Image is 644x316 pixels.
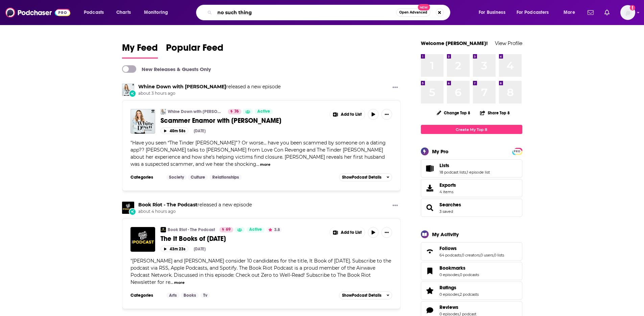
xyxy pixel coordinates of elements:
[168,109,223,114] a: Whine Down with [PERSON_NAME]
[602,7,612,18] a: Show notifications dropdown
[423,183,437,193] span: Exports
[459,272,460,277] span: ,
[138,84,281,90] h3: released a new episode
[480,253,480,257] span: ,
[459,292,460,297] span: ,
[130,293,161,298] h3: Categories
[564,8,575,17] span: More
[418,4,430,10] span: New
[423,164,437,173] a: Lists
[396,8,430,17] button: Open AdvancedNew
[122,42,158,59] a: My Feed
[423,306,437,315] a: Reviews
[439,189,456,194] span: 4 items
[194,129,206,133] div: [DATE]
[585,7,596,18] a: Show notifications dropdown
[460,272,479,277] a: 0 podcasts
[194,247,206,251] div: [DATE]
[122,84,134,96] img: Whine Down with Jana Kramer
[421,262,522,280] span: Bookmarks
[166,42,223,58] span: Popular Feed
[144,8,168,17] span: Monitoring
[461,253,462,257] span: ,
[122,42,158,58] span: My Feed
[474,7,514,18] button: open menu
[432,231,459,238] div: My Activity
[228,109,241,114] a: 76
[138,202,197,208] a: Book Riot - The Podcast
[260,162,270,167] button: more
[439,272,459,277] a: 0 episodes
[513,149,521,154] span: PRO
[200,293,210,298] a: Tv
[439,245,504,251] a: Follows
[423,266,437,276] a: Bookmarks
[495,40,522,46] a: View Profile
[112,7,135,18] a: Charts
[439,162,449,168] span: Lists
[630,5,635,10] svg: Add a profile image
[188,175,208,180] a: Culture
[493,253,494,257] span: ,
[439,209,453,214] a: 3 saved
[479,8,505,17] span: For Business
[234,108,239,115] span: 76
[170,279,173,285] span: ...
[513,149,521,154] a: PRO
[421,159,522,178] span: Lists
[138,91,281,96] span: about 3 hours ago
[210,175,242,180] a: Relationships
[130,258,391,285] span: "
[139,7,177,18] button: open menu
[130,175,161,180] h3: Categories
[166,42,223,59] a: Popular Feed
[161,109,166,114] img: Whine Down with Jana Kramer
[439,304,476,310] a: Reviews
[439,285,479,291] a: Ratings
[130,258,391,285] span: [PERSON_NAME] and [PERSON_NAME] consider 10 candidates for the title, It Book of [DATE]. Subscrib...
[129,208,136,216] div: New Episode
[439,182,456,188] span: Exports
[79,7,113,18] button: open menu
[439,202,461,208] a: Searches
[439,265,479,271] a: Bookmarks
[339,291,392,299] button: ShowPodcast Details
[219,227,233,232] a: 69
[330,227,365,238] button: Show More Button
[390,202,401,210] button: Show More Button
[439,285,456,291] span: Ratings
[512,7,559,18] button: open menu
[138,202,252,208] h3: released a new episode
[421,199,522,217] span: Searches
[122,202,134,214] a: Book Riot - The Podcast
[423,203,437,212] a: Searches
[5,6,70,19] img: Podchaser - Follow, Share and Rate Podcasts
[266,227,282,232] button: 3.8
[130,109,155,134] img: Scammer Enamor with Cecilie Fjellhøy
[129,90,136,97] div: New Episode
[246,227,265,232] a: Active
[255,109,273,114] a: Active
[439,265,466,271] span: Bookmarks
[122,65,211,73] a: New Releases & Guests Only
[161,227,166,232] a: Book Riot - The Podcast
[215,7,396,18] input: Search podcasts, credits, & more...
[341,230,362,235] span: Add to List
[620,5,635,20] span: Logged in as heidiv
[161,116,281,125] span: Scammer Enamor with [PERSON_NAME]
[130,227,155,252] a: The It Books of October 2025
[161,116,325,125] a: Scammer Enamor with [PERSON_NAME]
[399,11,427,14] span: Open Advanced
[439,253,461,257] a: 64 podcasts
[439,245,457,251] span: Follows
[257,108,270,115] span: Active
[432,148,449,155] div: My Pro
[480,253,493,257] a: 0 users
[202,5,457,20] div: Search podcasts, credits, & more...
[421,125,522,134] a: Create My Top 8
